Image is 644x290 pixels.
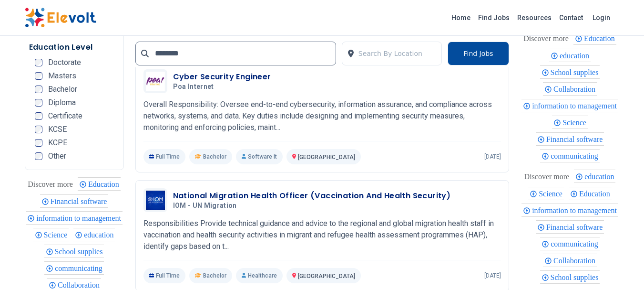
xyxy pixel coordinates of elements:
span: IOM - UN Migration [173,202,237,210]
span: School supplies [55,247,106,256]
span: communicating [55,264,105,272]
input: Other [35,152,42,160]
p: [DATE] [484,272,501,279]
div: education [73,228,115,241]
span: Bachelor [203,153,226,161]
div: Science [528,187,564,200]
p: Overall Responsibility: Oversee end-to-end cybersecurity, information assurance, and compliance a... [143,99,501,133]
img: Poa Internet [146,72,165,91]
p: Software It [236,149,283,164]
h3: Cyber Security Engineer [173,71,271,83]
div: These are topics related to the article that might interest you [524,170,570,183]
p: Full Time [143,268,186,283]
div: Science [552,116,588,129]
a: Login [587,8,616,27]
input: Bachelor [35,86,42,93]
a: Resources [513,10,555,25]
h5: Education Level [29,42,120,53]
span: education [560,52,592,60]
span: Other [48,152,66,160]
input: Diploma [35,99,42,107]
div: Education [569,187,612,200]
span: Education [88,180,122,188]
span: Financial software [546,135,606,143]
div: School supplies [44,245,104,258]
div: Education [78,177,121,190]
a: IOM - UN MigrationNational Migration Health Officer (Vaccination And Health Security)IOM - UN Mig... [143,188,501,283]
input: Doctorate [35,59,42,66]
input: Certificate [35,112,42,120]
div: Financial software [536,132,604,146]
div: communicating [44,261,104,275]
div: Financial software [40,194,109,208]
span: communicating [551,240,601,248]
span: Masters [48,72,76,80]
span: information to management [532,102,620,110]
span: KCPE [48,139,67,147]
span: Collaboration [58,281,102,289]
div: School supplies [540,270,600,284]
span: Science [539,190,565,198]
span: Poa Internet [173,83,214,91]
input: KCSE [35,126,42,133]
span: KCSE [48,126,67,133]
div: education [574,169,615,183]
span: Financial software [51,197,110,205]
span: Education [584,34,618,42]
span: education [84,231,116,239]
span: information to management [532,206,620,215]
div: Science [33,228,69,241]
div: Financial software [536,220,604,234]
div: Education [573,31,616,44]
span: Science [44,231,71,239]
span: Certificate [48,112,82,120]
div: information to management [521,204,618,217]
span: education [584,172,617,180]
a: Find Jobs [474,10,513,25]
span: Science [562,118,589,127]
iframe: Chat Widget [596,244,644,290]
div: Collaboration [543,254,597,267]
a: Contact [555,10,587,25]
a: Poa InternetCyber Security EngineerPoa InternetOverall Responsibility: Oversee end-to-end cyberse... [143,69,501,164]
p: Responsibilities Provide technical guidance and advice to the regional and global migration healt... [143,218,501,252]
button: Find Jobs [448,42,509,65]
span: communicating [551,152,601,160]
img: IOM - UN Migration [146,191,165,210]
p: Healthcare [236,268,283,283]
p: [DATE] [484,153,501,161]
span: School supplies [551,68,602,76]
span: [GEOGRAPHIC_DATA] [298,273,355,279]
div: information to management [521,99,618,112]
div: These are topics related to the article that might interest you [28,178,73,191]
input: KCPE [35,139,42,147]
span: Diploma [48,99,76,107]
p: Full Time [143,149,186,164]
div: communicating [540,149,600,162]
img: Elevolt [25,8,96,28]
h3: National Migration Health Officer (Vaccination And Health Security) [173,190,451,202]
span: Bachelor [48,86,77,93]
div: communicating [540,237,600,250]
span: Doctorate [48,59,81,66]
div: School supplies [540,65,600,79]
span: Financial software [546,223,606,231]
span: Collaboration [553,257,598,265]
div: education [549,49,591,62]
div: These are topics related to the article that might interest you [523,32,569,45]
input: Masters [35,72,42,80]
span: information to management [36,214,124,222]
span: Collaboration [553,85,598,93]
span: Education [579,190,613,198]
span: [GEOGRAPHIC_DATA] [298,154,355,161]
span: Bachelor [203,272,226,279]
div: information to management [26,211,123,225]
a: Home [448,10,474,25]
span: School supplies [551,273,602,281]
div: Collaboration [543,82,597,96]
